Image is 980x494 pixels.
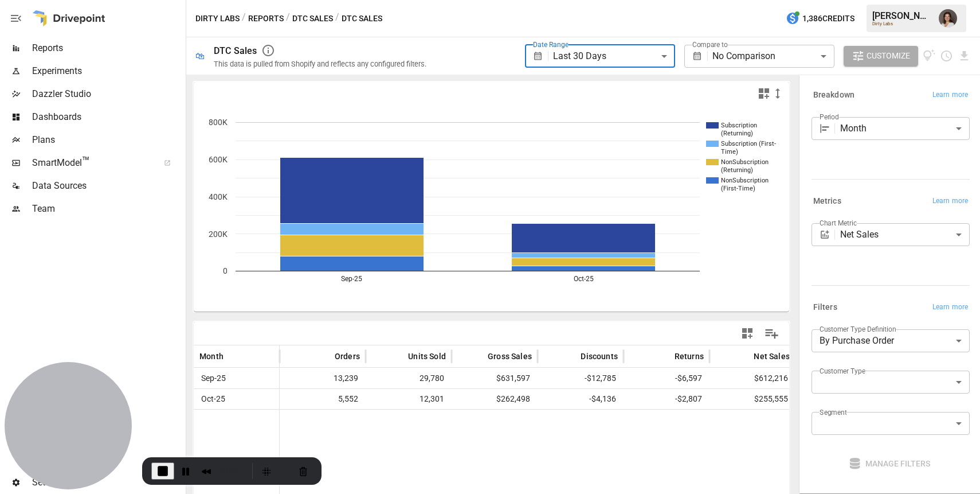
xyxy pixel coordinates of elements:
text: NonSubscription [721,177,769,184]
button: Customize [844,46,918,67]
span: $255,555 [715,389,790,409]
button: Manage Columns [759,321,785,347]
div: / [242,11,246,26]
div: Net Sales [840,223,970,246]
span: 13,239 [285,368,360,388]
span: Gross Sales [488,351,532,362]
div: By Purchase Order [812,329,970,352]
text: 800K [209,118,228,127]
text: NonSubscription [721,158,769,166]
span: Team [32,202,183,216]
button: Sort [657,348,673,364]
span: Discounts [581,351,618,362]
label: Customer Type [820,366,865,376]
span: Month [199,351,224,362]
span: Learn more [932,196,968,207]
span: 5,552 [285,389,360,409]
div: No Comparison [712,45,834,68]
span: Customize [867,49,910,63]
button: DTC Sales [292,11,333,26]
button: View documentation [923,46,936,67]
span: -$12,785 [543,368,618,388]
span: Data Sources [32,179,183,193]
text: Sep-25 [341,275,362,283]
button: Sort [317,348,334,364]
text: 200K [209,230,228,239]
button: 1,386Credits [781,8,859,29]
span: Dazzler Studio [32,87,183,101]
label: Segment [820,407,846,417]
label: Chart Metric [820,218,857,228]
div: 🛍 [195,50,205,61]
button: Sort [563,348,579,364]
div: Month [840,117,970,140]
span: Net Sales [754,351,790,362]
span: Plans [32,133,183,147]
text: (Returning) [721,130,753,137]
button: Reports [248,11,284,26]
img: Franziska Ibscher [939,9,957,28]
span: 1,386 Credits [802,11,854,26]
span: 12,301 [371,389,446,409]
svg: A chart. [194,105,789,312]
text: Oct-25 [574,275,594,283]
button: Schedule report [940,49,953,63]
text: (First-Time) [721,185,755,192]
label: Period [820,112,839,122]
span: -$4,136 [543,389,618,409]
h6: Filters [813,301,837,314]
text: 600K [209,155,228,164]
span: Oct-25 [199,389,273,409]
span: Sep-25 [199,368,273,388]
button: Franziska Ibscher [932,2,964,34]
button: Download report [958,49,971,63]
button: Sort [391,348,407,364]
button: Sort [471,348,487,364]
span: Last 30 Days [553,50,606,61]
text: Subscription [721,122,757,129]
span: 29,780 [371,368,446,388]
text: Subscription (First- [721,140,776,147]
text: 400K [209,192,228,201]
span: -$6,597 [629,368,704,388]
span: Orders [335,351,360,362]
span: Reports [32,41,183,55]
button: Sort [225,348,241,364]
span: Learn more [932,90,968,101]
span: $612,216 [715,368,790,388]
h6: Breakdown [813,89,854,102]
div: / [335,11,339,26]
div: [PERSON_NAME] [872,10,932,21]
label: Date Range [533,40,569,49]
span: Units Sold [408,351,446,362]
span: Learn more [932,302,968,313]
text: Time) [721,148,738,155]
label: Customer Type Definition [820,324,896,334]
text: 0 [223,266,228,275]
div: This data is pulled from Shopify and reflects any configured filters. [214,60,426,68]
div: / [286,11,290,26]
label: Compare to [692,40,728,49]
span: $262,498 [457,389,532,409]
button: Sort [736,348,752,364]
div: DTC Sales [214,45,257,56]
span: Returns [675,351,704,362]
span: $631,597 [457,368,532,388]
span: SmartModel [32,156,151,170]
h6: Metrics [813,195,841,208]
text: (Returning) [721,166,753,174]
span: Dashboards [32,110,183,124]
span: -$2,807 [629,389,704,409]
button: Dirty Labs [195,11,240,26]
span: ™ [82,154,90,169]
div: Dirty Labs [872,21,932,26]
span: Experiments [32,64,183,78]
